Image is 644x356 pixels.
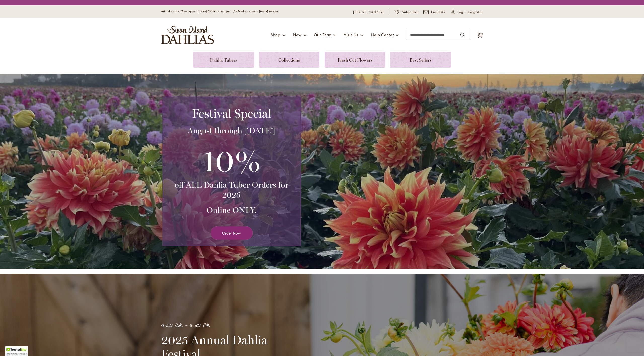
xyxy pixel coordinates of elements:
a: Email Us [423,10,446,15]
h3: off ALL Dahlia Tuber Orders for 2026 [169,180,294,200]
span: Help Center [371,32,394,37]
span: Subscribe [402,10,418,15]
button: Search [460,31,465,39]
a: Subscribe [395,10,418,15]
span: Visit Us [344,32,358,37]
span: Shop [271,32,280,37]
p: 9:00 AM - 5:30 PM [161,322,299,330]
a: Log In/Register [451,10,483,15]
span: Gift Shop & Office Open - [DATE]-[DATE] 9-4:30pm / [161,10,235,13]
h3: 10% [169,141,294,180]
a: [PHONE_NUMBER] [353,10,384,15]
span: Gift Shop Open - [DATE] 10-3pm [235,10,279,13]
span: New [293,32,301,37]
span: Our Farm [314,32,331,37]
a: store logo [161,26,214,44]
a: Order Now [211,226,253,240]
span: Order Now [222,230,241,236]
span: Email Us [431,10,446,15]
h3: August through [DATE] [169,126,294,136]
h3: Online ONLY. [169,205,294,215]
h2: Festival Special [169,106,294,120]
span: Log In/Register [457,10,483,15]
